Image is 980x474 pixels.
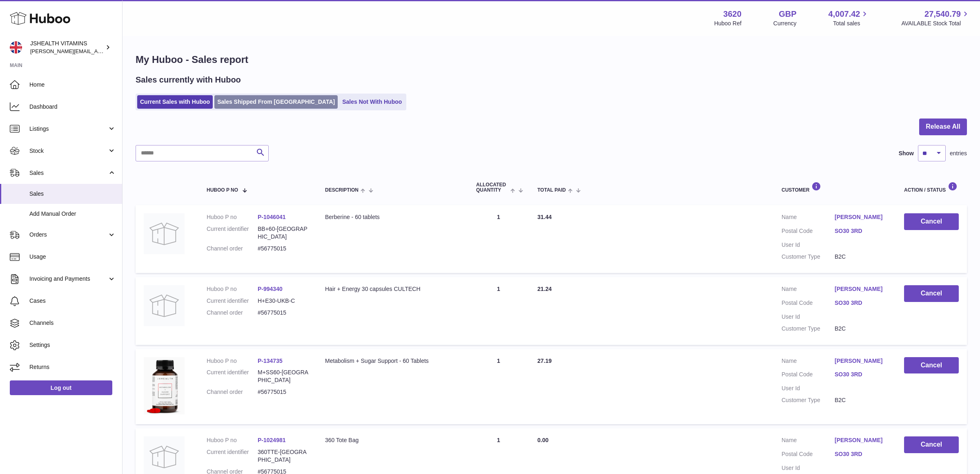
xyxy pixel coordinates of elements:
[136,53,967,66] h1: My Huboo - Sales report
[835,213,888,221] a: [PERSON_NAME]
[207,436,258,444] dt: Huboo P no
[10,41,22,54] img: francesca@jshealthvitamins.com
[537,286,552,292] span: 21.24
[29,319,116,327] span: Channels
[779,9,796,20] strong: GBP
[258,369,309,384] dd: M+SS60-[GEOGRAPHIC_DATA]
[258,358,283,364] a: P-134735
[258,437,286,443] a: P-1024981
[29,169,107,177] span: Sales
[207,309,258,317] dt: Channel order
[137,95,213,109] a: Current Sales with Huboo
[835,253,888,261] dd: B2C
[835,299,888,307] a: SO30 3RD
[29,190,116,198] span: Sales
[835,371,888,378] a: SO30 3RD
[207,448,258,464] dt: Current identifier
[782,213,835,223] dt: Name
[29,125,107,133] span: Listings
[782,385,835,392] dt: User Id
[899,150,914,157] label: Show
[829,9,860,20] span: 4,007.42
[782,371,835,380] dt: Postal Code
[10,380,112,395] a: Log out
[835,285,888,293] a: [PERSON_NAME]
[773,20,797,27] div: Currency
[30,48,164,54] span: [PERSON_NAME][EMAIL_ADDRESS][DOMAIN_NAME]
[29,341,116,349] span: Settings
[214,95,338,109] a: Sales Shipped From [GEOGRAPHIC_DATA]
[207,297,258,305] dt: Current identifier
[835,396,888,404] dd: B2C
[782,285,835,295] dt: Name
[901,20,970,27] span: AVAILABLE Stock Total
[144,357,185,414] img: 36201675075222.png
[537,358,552,364] span: 27.19
[29,297,116,305] span: Cases
[258,388,309,396] dd: #56775015
[258,225,309,241] dd: BB+60-[GEOGRAPHIC_DATA]
[782,299,835,309] dt: Postal Code
[829,9,870,27] a: 4,007.42 Total sales
[207,188,238,193] span: Huboo P no
[901,9,970,27] a: 27,540.79 AVAILABLE Stock Total
[476,182,508,193] span: ALLOCATED Quantity
[258,214,286,220] a: P-1046041
[325,285,460,293] div: Hair + Energy 30 capsules CULTECH
[207,245,258,253] dt: Channel order
[30,40,104,55] div: JSHEALTH VITAMINS
[714,20,742,27] div: Huboo Ref
[258,286,283,292] a: P-994340
[468,349,529,425] td: 1
[782,313,835,321] dt: User Id
[468,277,529,345] td: 1
[207,369,258,384] dt: Current identifier
[29,231,107,239] span: Orders
[835,325,888,333] dd: B2C
[325,357,460,365] div: Metabolism + Sugar Support - 60 Tablets
[835,450,888,458] a: SO30 3RD
[782,396,835,404] dt: Customer Type
[904,357,959,374] button: Cancel
[29,147,107,155] span: Stock
[29,363,116,371] span: Returns
[144,285,185,326] img: no-photo.jpg
[258,297,309,305] dd: H+E30-UKB-C
[537,214,552,220] span: 31.44
[782,253,835,261] dt: Customer Type
[782,325,835,333] dt: Customer Type
[782,464,835,472] dt: User Id
[29,275,107,283] span: Invoicing and Payments
[835,227,888,235] a: SO30 3RD
[258,448,309,464] dd: 360TTE-[GEOGRAPHIC_DATA]
[782,357,835,367] dt: Name
[833,20,869,27] span: Total sales
[782,450,835,460] dt: Postal Code
[904,285,959,302] button: Cancel
[207,357,258,365] dt: Huboo P no
[919,118,967,135] button: Release All
[924,9,961,20] span: 27,540.79
[207,285,258,293] dt: Huboo P no
[258,309,309,317] dd: #56775015
[537,188,566,193] span: Total paid
[325,188,359,193] span: Description
[835,357,888,365] a: [PERSON_NAME]
[325,213,460,221] div: Berberine - 60 tablets
[207,213,258,221] dt: Huboo P no
[537,437,548,443] span: 0.00
[950,150,967,157] span: entries
[904,436,959,453] button: Cancel
[325,436,460,444] div: 360 Tote Bag
[782,227,835,237] dt: Postal Code
[29,210,116,218] span: Add Manual Order
[723,9,742,20] strong: 3620
[29,81,116,89] span: Home
[835,436,888,444] a: [PERSON_NAME]
[782,241,835,249] dt: User Id
[904,213,959,230] button: Cancel
[144,213,185,254] img: no-photo.jpg
[29,103,116,111] span: Dashboard
[207,225,258,241] dt: Current identifier
[339,95,405,109] a: Sales Not With Huboo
